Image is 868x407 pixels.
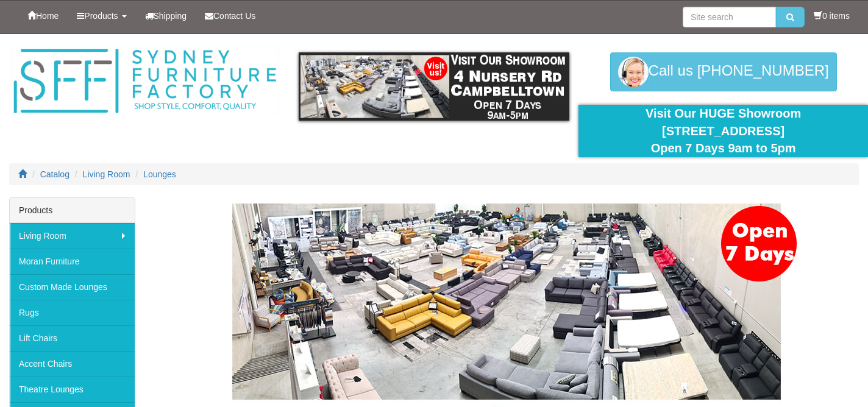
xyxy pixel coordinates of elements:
[136,1,196,31] a: Shipping
[10,377,135,402] a: Theatre Lounges
[154,11,187,21] span: Shipping
[84,11,118,21] span: Products
[196,1,265,31] a: Contact Us
[10,274,135,300] a: Custom Made Lounges
[83,169,130,179] a: Living Room
[68,1,135,31] a: Products
[10,249,135,274] a: Moran Furniture
[10,300,135,325] a: Rugs
[299,52,570,121] img: showroom.gif
[683,7,776,27] input: Site search
[18,1,68,31] a: Home
[143,169,176,179] a: Lounges
[36,11,59,21] span: Home
[213,11,255,21] span: Contact Us
[9,46,280,116] img: Sydney Furniture Factory
[814,10,850,22] li: 0 items
[10,325,135,351] a: Lift Chairs
[40,169,69,179] a: Catalog
[10,351,135,377] a: Accent Chairs
[10,223,135,249] a: Living Room
[588,105,859,157] div: Visit Our HUGE Showroom [STREET_ADDRESS] Open 7 Days 9am to 5pm
[10,198,135,223] div: Products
